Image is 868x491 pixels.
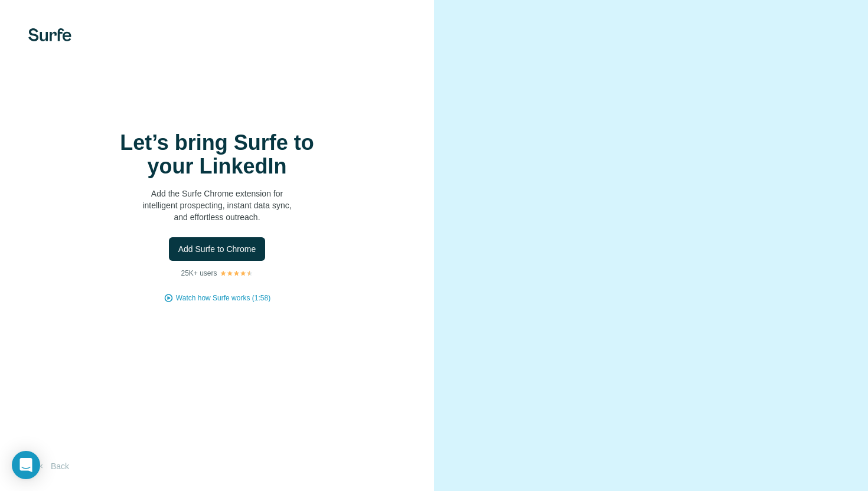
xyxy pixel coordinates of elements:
[220,270,253,277] img: Rating Stars
[176,293,270,303] button: Watch how Surfe works (1:58)
[99,131,335,178] h1: Let’s bring Surfe to your LinkedIn
[12,451,40,479] div: Open Intercom Messenger
[28,456,77,477] button: Back
[178,243,256,255] span: Add Surfe to Chrome
[28,28,71,41] img: Surfe's logo
[99,188,335,223] p: Add the Surfe Chrome extension for intelligent prospecting, instant data sync, and effortless out...
[169,237,266,261] button: Add Surfe to Chrome
[181,268,217,279] p: 25K+ users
